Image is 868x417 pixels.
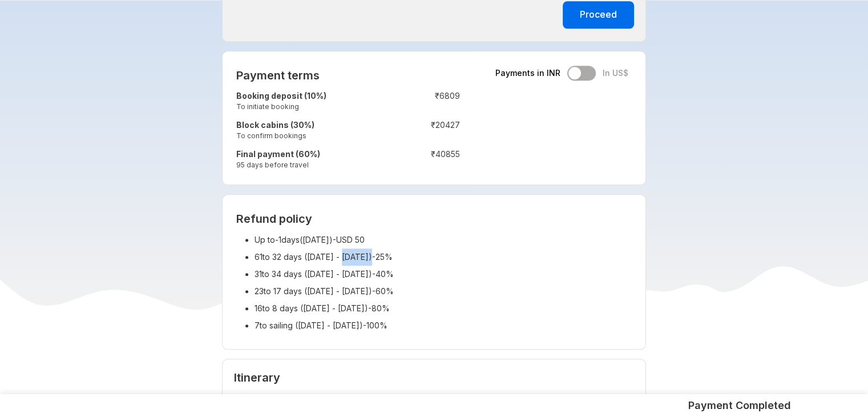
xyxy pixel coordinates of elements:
strong: Block cabins (30%) [236,120,314,130]
span: Day 1 [260,394,427,403]
strong: Booking deposit (10%) [236,91,326,101]
small: To initiate booking [236,102,386,111]
td: : [386,117,392,146]
td: ₹ 6809 [392,88,460,117]
h3: Itinerary [234,371,634,384]
h2: Payment terms [236,69,460,82]
small: 95 days before travel [236,160,386,170]
li: 31 to 34 days ( [DATE] - [DATE] ) - 40% [255,266,632,283]
li: 16 to 8 days ( [DATE] - [DATE] ) - 80% [255,300,632,317]
td: : [386,146,392,175]
small: To confirm bookings [236,131,386,141]
h5: Payment Completed [688,399,791,412]
h6: Cruise path [441,394,627,406]
td: : [386,88,392,117]
li: Up to -1 days( [DATE] ) - USD 50 [255,231,632,248]
li: 7 to sailing ( [DATE] - [DATE] ) - 100% [255,317,632,334]
h2: Refund policy [236,212,632,226]
li: 61 to 32 days ( [DATE] - [DATE] ) - 25% [255,248,632,266]
strong: Final payment (60%) [236,149,320,159]
button: Proceed [563,1,634,29]
td: ₹ 40855 [392,146,460,175]
td: ₹ 20427 [392,117,460,146]
span: In US$ [603,67,628,79]
li: 23 to 17 days ( [DATE] - [DATE] ) - 60% [255,283,632,300]
span: Payments in INR [495,67,560,79]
